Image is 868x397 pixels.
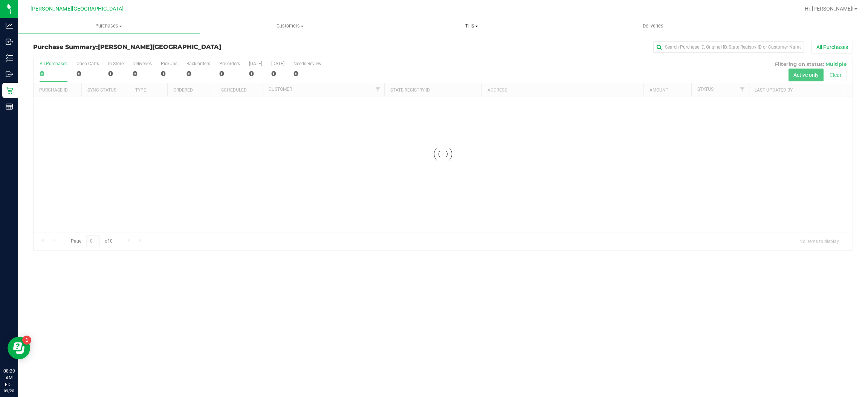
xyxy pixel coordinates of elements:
[653,41,804,53] input: Search Purchase ID, Original ID, State Registry ID or Customer Name...
[6,103,13,110] inline-svg: Reports
[18,18,200,34] a: Purchases
[33,44,306,50] h3: Purchase Summary:
[3,388,15,394] p: 09/20
[98,43,221,50] span: [PERSON_NAME][GEOGRAPHIC_DATA]
[200,23,381,29] span: Customers
[6,70,13,78] inline-svg: Outbound
[3,368,15,388] p: 08:29 AM EDT
[811,41,853,53] button: All Purchases
[200,18,381,34] a: Customers
[381,18,562,34] a: Tills
[562,18,744,34] a: Deliveries
[6,54,13,62] inline-svg: Inventory
[6,22,13,29] inline-svg: Analytics
[18,23,200,29] span: Purchases
[6,38,13,46] inline-svg: Inbound
[31,6,124,12] span: [PERSON_NAME][GEOGRAPHIC_DATA]
[633,23,674,29] span: Deliveries
[805,6,854,12] span: Hi, [PERSON_NAME]!
[22,336,31,345] iframe: Resource center unread badge
[8,337,30,359] iframe: Resource center
[6,87,13,94] inline-svg: Retail
[381,23,562,29] span: Tills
